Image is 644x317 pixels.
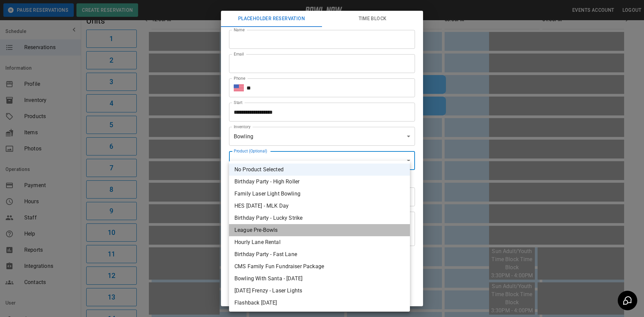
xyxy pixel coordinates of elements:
li: CMS Family Fun Fundraiser Package [229,260,410,273]
li: Birthday Party - Fast Lane [229,248,410,260]
li: Birthday Party - High Roller [229,176,410,188]
li: Birthday Party - Lucky Strike [229,212,410,224]
li: Hourly Lane Rental [229,236,410,248]
li: [DATE] Frenzy - Laser Lights [229,285,410,297]
li: Bowling With Santa - [DATE] [229,273,410,285]
li: No Product Selected [229,164,410,176]
li: HES [DATE] - MLK Day [229,200,410,212]
li: League Pre-Bowls [229,224,410,236]
li: Flashback [DATE] [229,297,410,309]
li: Family Laser Light Bowling [229,188,410,200]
